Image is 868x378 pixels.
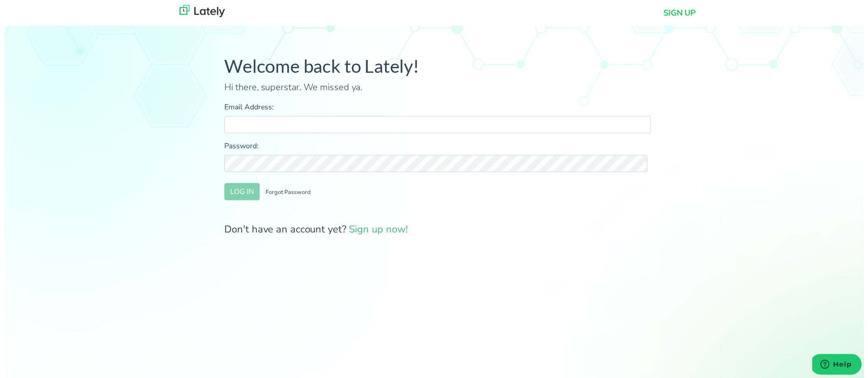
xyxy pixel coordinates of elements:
a: SIGN UP [666,7,699,19]
button: Forgot Password [258,185,315,202]
button: LOG IN [222,185,258,202]
img: lately_logo_nav.700ca2e7.jpg [177,5,222,17]
label: Password: [222,142,653,153]
small: Forgot Password [264,190,309,198]
span: Don't have an account yet? [222,225,407,238]
p: Hi there, superstar. We missed ya. [222,81,653,95]
h1: Welcome back to Lately! [222,56,653,78]
a: Sign up now! [347,225,407,238]
label: Email Address: [222,103,653,113]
